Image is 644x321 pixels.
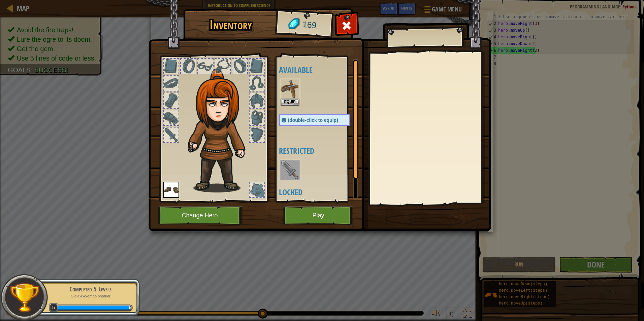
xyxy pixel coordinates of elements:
[281,160,299,179] img: portrait.png
[48,294,133,299] p: C-c-c-c-c-ombo breaker!
[188,18,274,32] h1: Inventory
[281,99,299,106] button: Equip
[279,146,363,155] h4: Restricted
[163,182,179,198] img: portrait.png
[48,284,133,294] div: Completed 5 Levels
[302,19,317,32] span: 169
[9,282,40,313] img: trophy.png
[288,117,338,123] span: (double-click to equip)
[281,79,299,98] img: portrait.png
[279,188,363,197] h4: Locked
[49,303,58,312] span: 5
[283,206,354,225] button: Play
[158,206,244,225] button: Change Hero
[185,69,257,192] img: hair_f2.png
[279,66,363,74] h4: Available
